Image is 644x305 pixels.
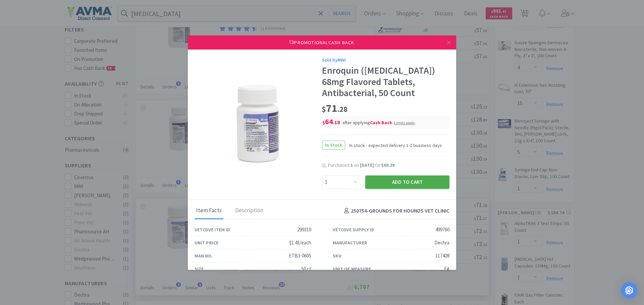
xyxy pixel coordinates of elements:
div: Enroquin ([MEDICAL_DATA]) 68mg Flavored Tablets, Antibacterial, 50 Count [322,65,449,99]
i: Cash Back [370,120,392,126]
div: $1.43/each [289,239,311,247]
span: 71 [322,101,347,115]
div: Dechra [434,239,449,247]
span: Limits apply [394,120,415,125]
div: Sold by MWI [322,56,449,64]
div: 50 ct [301,265,311,273]
div: 499760 [435,226,449,234]
div: Man No. [195,252,213,259]
div: ETB3-0605 [289,252,311,260]
span: In stock - expected delivery 1-2 business days [345,142,442,149]
div: Item Facts [195,203,223,219]
span: . 28 [337,104,347,114]
div: Open Intercom Messenger [621,282,637,298]
div: 299310 [297,226,311,234]
div: SKU [333,252,341,259]
span: 64 [322,117,340,126]
div: Purchased on for [328,162,449,169]
img: aaf1b9d3c7d144e6819639111c2274d0_499760.png [222,79,295,166]
span: $ [322,104,326,114]
div: . [394,120,416,126]
span: 1 [351,162,353,168]
div: 117428 [435,252,449,260]
div: Vetcove Supply ID [333,226,374,233]
div: Unit Price [195,239,218,246]
div: Description [233,203,265,219]
h4: 250754 - GROUNDS FOR HOUNDS VET CLINIC [341,207,449,215]
span: $ [322,119,325,126]
div: Unit of Measure [333,265,371,273]
span: [DATE] [360,162,374,168]
div: Promotional Cash Back [188,35,456,50]
span: . 18 [333,119,340,126]
button: Add to Cart [365,175,449,189]
div: Vetcove Item ID [195,226,230,233]
span: after applying . [342,120,416,126]
span: In Stock [322,141,345,149]
div: Size [195,265,204,273]
span: $69.29 [381,162,394,168]
div: Manufacturer [333,239,367,246]
div: EA [444,265,449,273]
